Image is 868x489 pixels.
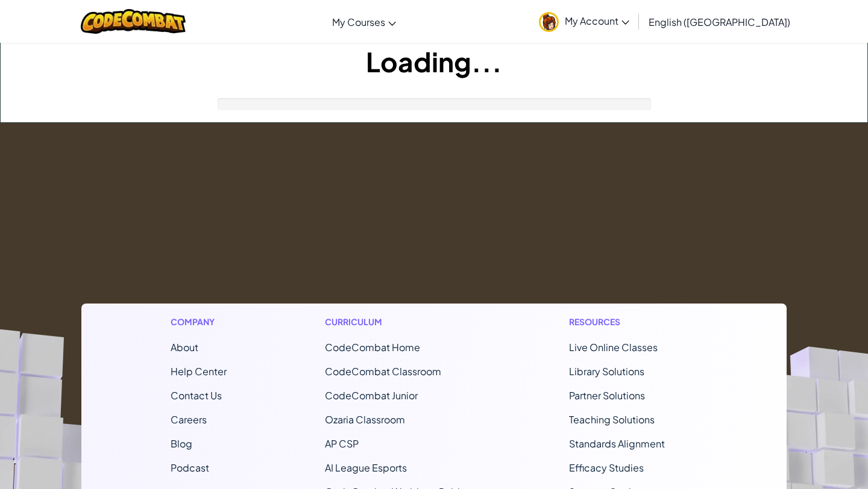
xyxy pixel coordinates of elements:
a: Careers [171,413,207,426]
h1: Curriculum [325,316,471,328]
a: CodeCombat Junior [325,389,418,402]
a: Ozaria Classroom [325,413,405,426]
a: Efficacy Studies [569,461,644,474]
img: CodeCombat logo [81,9,186,34]
a: Library Solutions [569,365,644,378]
a: AP CSP [325,437,359,450]
a: Live Online Classes [569,341,658,354]
a: Partner Solutions [569,389,645,402]
a: Blog [171,437,192,450]
a: Podcast [171,461,209,474]
a: My Account [533,2,635,40]
span: English ([GEOGRAPHIC_DATA]) [649,16,790,28]
a: Teaching Solutions [569,413,655,426]
a: About [171,341,198,354]
img: avatar [539,12,559,32]
a: Help Center [171,365,227,378]
h1: Resources [569,316,697,328]
a: AI League Esports [325,461,407,474]
span: My Account [565,14,629,27]
a: English ([GEOGRAPHIC_DATA]) [643,5,796,38]
h1: Loading... [1,43,867,80]
h1: Company [171,316,227,328]
span: CodeCombat Home [325,341,420,354]
span: Contact Us [171,389,222,402]
a: My Courses [326,5,402,38]
a: CodeCombat Classroom [325,365,441,378]
span: My Courses [332,16,385,28]
a: Standards Alignment [569,437,665,450]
